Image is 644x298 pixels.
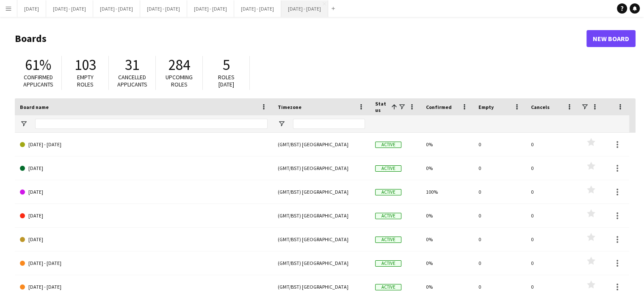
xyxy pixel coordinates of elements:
h1: Boards [15,32,586,45]
div: (GMT/BST) [GEOGRAPHIC_DATA] [273,251,370,275]
span: 284 [169,56,190,74]
span: Upcoming roles [166,73,193,88]
div: (GMT/BST) [GEOGRAPHIC_DATA] [273,204,370,227]
div: 0 [473,180,526,203]
span: Cancelled applicants [117,73,147,88]
a: [DATE] [20,180,268,204]
input: Board name Filter Input [35,119,268,129]
div: 0 [526,228,578,251]
span: Active [375,213,401,219]
span: Active [375,142,401,148]
div: 0 [473,204,526,227]
div: 0 [473,228,526,251]
span: Empty [478,104,494,110]
button: [DATE] [17,0,46,17]
a: [DATE] [20,156,268,180]
div: (GMT/BST) [GEOGRAPHIC_DATA] [273,133,370,156]
div: 0% [421,156,473,180]
span: Active [375,260,401,267]
div: 0% [421,204,473,227]
button: [DATE] - [DATE] [46,0,93,17]
div: (GMT/BST) [GEOGRAPHIC_DATA] [273,228,370,251]
a: [DATE] - [DATE] [20,251,268,275]
div: 0 [526,251,578,275]
span: Confirmed applicants [23,73,53,88]
div: 0 [473,133,526,156]
span: Empty roles [77,73,94,88]
button: Open Filter Menu [20,120,28,128]
a: New Board [586,30,636,47]
div: 0 [526,133,578,156]
a: [DATE] [20,204,268,228]
span: Active [375,237,401,243]
span: Timezone [278,104,301,110]
span: Confirmed [426,104,452,110]
span: Active [375,165,401,172]
span: 103 [75,56,96,74]
input: Timezone Filter Input [293,119,365,129]
div: (GMT/BST) [GEOGRAPHIC_DATA] [273,180,370,203]
a: [DATE] [20,228,268,251]
div: 0 [473,251,526,275]
button: [DATE] - [DATE] [187,0,234,17]
span: Active [375,284,401,290]
div: 0 [473,156,526,180]
button: [DATE] - [DATE] [93,0,140,17]
span: Cancels [531,104,550,110]
div: 0 [526,204,578,227]
span: 31 [125,56,139,74]
button: [DATE] - [DATE] [234,0,281,17]
div: 100% [421,180,473,203]
div: (GMT/BST) [GEOGRAPHIC_DATA] [273,156,370,180]
span: Board name [20,104,49,110]
div: 0 [526,156,578,180]
span: Active [375,189,401,195]
div: 0% [421,228,473,251]
button: [DATE] - [DATE] [140,0,187,17]
div: 0% [421,133,473,156]
span: Status [375,100,388,113]
div: 0% [421,251,473,275]
a: [DATE] - [DATE] [20,133,268,156]
span: Roles [DATE] [218,73,235,88]
span: 61% [25,56,51,74]
div: 0 [526,180,578,203]
button: [DATE] - [DATE] [281,0,328,17]
span: 5 [223,56,230,74]
button: Open Filter Menu [278,120,285,128]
